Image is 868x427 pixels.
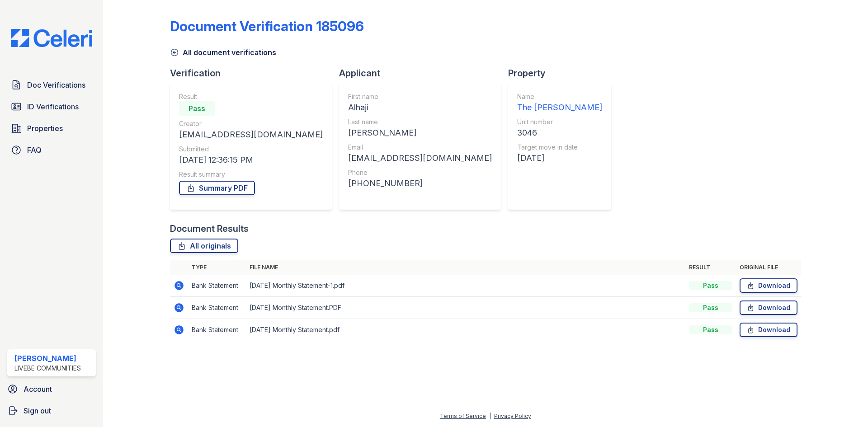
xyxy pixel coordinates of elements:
a: Doc Verifications [7,76,96,94]
span: Doc Verifications [27,80,85,90]
div: [PERSON_NAME] [14,353,81,364]
td: [DATE] Monthly Statement-1.pdf [246,275,685,297]
div: [PHONE_NUMBER] [348,177,492,190]
div: [DATE] 12:36:15 PM [179,154,323,166]
div: Result [179,92,323,101]
div: Email [348,143,492,152]
a: FAQ [7,141,96,159]
th: File name [246,260,685,275]
div: [DATE] [517,152,602,164]
div: First name [348,92,492,101]
a: Terms of Service [440,413,486,419]
div: Target move in date [517,143,602,152]
div: Applicant [339,67,508,80]
a: Privacy Policy [494,413,531,419]
div: | [489,413,491,419]
span: Properties [27,123,63,134]
div: Result summary [179,170,323,179]
div: Unit number [517,117,602,127]
div: Verification [170,67,339,80]
a: Download [740,278,797,293]
div: LiveBe Communities [14,364,81,373]
div: Document Verification 185096 [170,18,364,34]
td: [DATE] Monthly Statement.pdf [246,319,685,341]
div: The [PERSON_NAME] [517,101,602,114]
div: Name [517,92,602,101]
div: Submitted [179,145,323,154]
div: 3046 [517,127,602,139]
a: Download [740,300,797,315]
th: Type [188,260,246,275]
div: Phone [348,168,492,177]
td: Bank Statement [188,297,246,319]
span: FAQ [27,145,42,155]
div: Pass [689,325,732,334]
a: Name The [PERSON_NAME] [517,92,602,114]
td: Bank Statement [188,319,246,341]
div: Pass [179,101,215,116]
span: Account [24,384,52,394]
span: Sign out [24,405,51,416]
a: Download [740,323,797,337]
div: Last name [348,117,492,127]
a: Account [4,380,99,398]
img: CE_Logo_Blue-a8612792a0a2168367f1c8372b55b34899dd931a85d93a1a3d3e32e68fde9ad4.png [4,29,99,47]
a: All originals [170,239,238,253]
a: Summary PDF [179,181,255,195]
div: [PERSON_NAME] [348,127,492,139]
a: All document verifications [170,47,276,58]
th: Original file [736,260,801,275]
div: Pass [689,303,732,312]
td: Bank Statement [188,275,246,297]
iframe: chat widget [830,391,859,418]
div: Pass [689,281,732,290]
div: Creator [179,119,323,128]
div: [EMAIL_ADDRESS][DOMAIN_NAME] [179,128,323,141]
td: [DATE] Monthly Statement.PDF [246,297,685,319]
th: Result [685,260,736,275]
div: Alhaji [348,101,492,114]
div: [EMAIL_ADDRESS][DOMAIN_NAME] [348,152,492,164]
span: ID Verifications [27,101,79,112]
a: ID Verifications [7,98,96,116]
a: Properties [7,119,96,137]
div: Property [508,67,618,80]
div: Document Results [170,222,249,235]
a: Sign out [4,402,99,420]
